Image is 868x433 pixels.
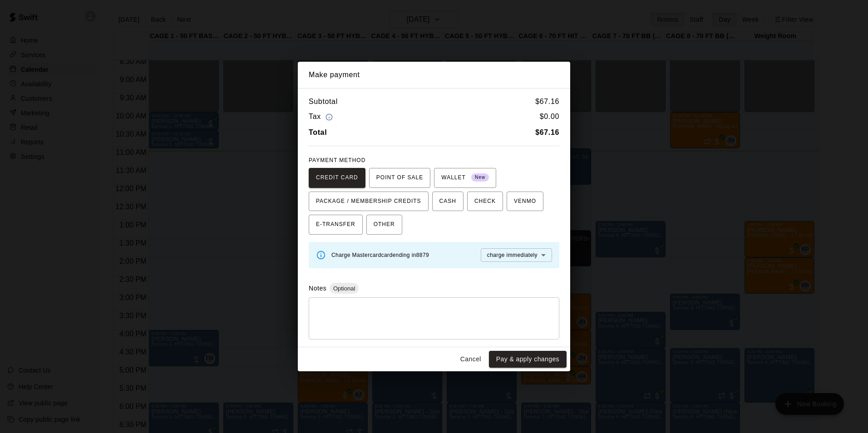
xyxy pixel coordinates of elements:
[467,192,503,212] button: CHECK
[471,172,489,184] span: New
[489,351,567,368] button: Pay & apply changes
[474,194,496,209] span: CHECK
[456,351,485,368] button: Cancel
[369,168,430,188] button: POINT OF SALE
[316,217,355,232] span: E-TRANSFER
[330,285,359,292] span: Optional
[535,96,559,108] h6: $ 67.16
[432,192,464,212] button: CASH
[309,111,335,123] h6: Tax
[309,96,338,108] h6: Subtotal
[309,215,363,235] button: E-TRANSFER
[441,171,489,185] span: WALLET
[514,194,536,209] span: VENMO
[376,171,423,185] span: POINT OF SALE
[487,252,538,258] span: charge immediately
[309,157,365,163] span: PAYMENT METHOD
[309,285,326,292] label: Notes
[434,168,496,188] button: WALLET New
[540,111,559,123] h6: $ 0.00
[309,192,429,212] button: PACKAGE / MEMBERSHIP CREDITS
[316,171,358,185] span: CREDIT CARD
[366,215,402,235] button: OTHER
[535,128,559,136] b: $ 67.16
[374,217,395,232] span: OTHER
[309,168,365,188] button: CREDIT CARD
[439,194,456,209] span: CASH
[309,128,327,136] b: Total
[298,62,570,88] h2: Make payment
[316,194,421,209] span: PACKAGE / MEMBERSHIP CREDITS
[331,252,429,258] span: Charge Mastercard card ending in 8879
[507,192,543,212] button: VENMO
